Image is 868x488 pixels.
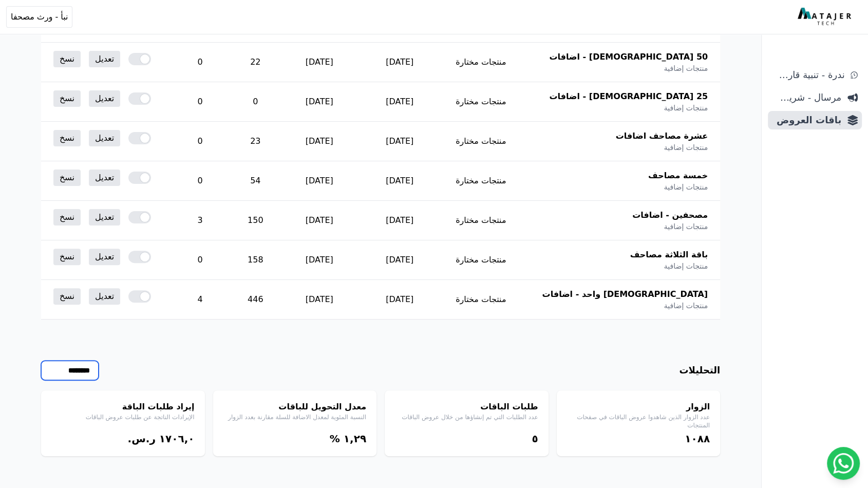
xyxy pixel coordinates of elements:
[440,43,522,82] td: منتجات مختارة
[648,170,708,182] span: خمسة مصاحف
[168,82,232,122] td: 0
[89,288,120,305] a: تعديل
[168,201,232,240] td: 3
[440,122,522,161] td: منتجات مختارة
[89,209,120,226] a: تعديل
[168,43,232,82] td: 0
[89,51,120,67] a: تعديل
[360,43,440,82] td: [DATE]
[567,401,710,413] h4: الزوار
[89,170,120,186] a: تعديل
[615,130,708,142] span: عشرة مصاحف اضافات
[360,240,440,280] td: [DATE]
[549,90,708,103] span: 25 [DEMOGRAPHIC_DATA] - اضافات
[232,161,279,201] td: 54
[440,240,522,280] td: منتجات مختارة
[51,401,195,413] h4: إيراد طلبات الباقة
[360,280,440,320] td: [DATE]
[11,11,68,23] span: نبأ - ورث مصحفا
[664,103,708,113] span: منتجات إضافية
[279,240,360,280] td: [DATE]
[440,201,522,240] td: منتجات مختارة
[128,433,156,445] span: ر.س.
[360,201,440,240] td: [DATE]
[232,82,279,122] td: 0
[89,130,120,146] a: تعديل
[440,161,522,201] td: منتجات مختارة
[53,51,81,67] a: نسخ
[89,90,120,107] a: تعديل
[168,280,232,320] td: 4
[630,249,708,261] span: باقة الثلاثة مصاحف
[53,130,81,146] a: نسخ
[772,113,841,127] span: باقات العروض
[664,301,708,311] span: منتجات إضافية
[279,201,360,240] td: [DATE]
[567,431,710,446] div: ١۰٨٨
[232,240,279,280] td: 158
[360,161,440,201] td: [DATE]
[664,261,708,271] span: منتجات إضافية
[279,122,360,161] td: [DATE]
[542,288,708,301] span: [DEMOGRAPHIC_DATA] واحد - اضافات
[89,249,120,265] a: تعديل
[549,51,708,63] span: 50 [DEMOGRAPHIC_DATA] - اضافات
[395,413,538,421] p: عدد الطلبات التي تم إنشاؤها من خلال عروض الباقات
[53,90,81,107] a: نسخ
[159,433,195,445] bdi: ١٧۰٦,۰
[664,63,708,73] span: منتجات إضافية
[440,82,522,122] td: منتجات مختارة
[440,280,522,320] td: منتجات مختارة
[223,413,367,421] p: النسبة المئوية لمعدل الاضافة للسلة مقارنة بعدد الزوار
[664,182,708,192] span: منتجات إضافية
[360,122,440,161] td: [DATE]
[232,280,279,320] td: 446
[168,122,232,161] td: 0
[279,43,360,82] td: [DATE]
[395,401,538,413] h4: طلبات الباقات
[53,288,81,305] a: نسخ
[53,209,81,226] a: نسخ
[51,413,195,421] p: الإيرادات الناتجة عن طلبات عروض الباقات
[772,90,841,105] span: مرسال - شريط دعاية
[223,401,367,413] h4: معدل التحويل للباقات
[664,142,708,153] span: منتجات إضافية
[395,431,538,446] div: ٥
[168,161,232,201] td: 0
[232,201,279,240] td: 150
[632,209,708,221] span: مصحفين - اضافات
[330,433,340,445] span: %
[232,122,279,161] td: 23
[53,170,81,186] a: نسخ
[798,8,854,26] img: MatajerTech Logo
[279,161,360,201] td: [DATE]
[279,280,360,320] td: [DATE]
[168,240,232,280] td: 0
[360,82,440,122] td: [DATE]
[567,413,710,429] p: عدد الزوار الذين شاهدوا عروض الباقات في صفحات المنتجات
[232,43,279,82] td: 22
[679,363,720,378] h3: التحليلات
[53,249,81,265] a: نسخ
[772,68,844,82] span: ندرة - تنبية قارب علي النفاذ
[344,433,366,445] bdi: ١,٢٩
[6,6,72,28] button: نبأ - ورث مصحفا
[279,82,360,122] td: [DATE]
[664,221,708,232] span: منتجات إضافية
